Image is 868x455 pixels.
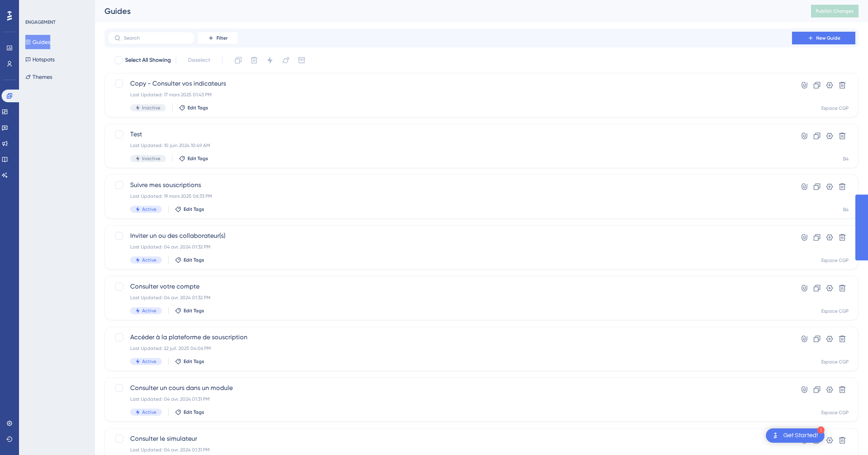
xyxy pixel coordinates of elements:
[125,55,171,65] span: Select All Showing
[130,447,769,453] div: Last Updated: 04 avr. 2024 01:31 PM
[130,383,769,393] span: Consulter un cours dans un module
[816,35,840,41] span: New Guide
[811,5,859,17] button: Publish Changes
[130,180,769,190] span: Suivre mes souscriptions
[25,35,50,49] button: Guides
[124,35,188,41] input: Search
[130,142,769,149] div: Last Updated: 10 juin 2024 10:49 AM
[142,206,156,212] span: Active
[783,431,818,440] div: Get Started!
[130,282,769,291] span: Consulter votre compte
[175,257,204,263] button: Edit Tags
[130,333,769,342] span: Accéder à la plateforme de souscription
[130,396,769,402] div: Last Updated: 04 avr. 2024 01:31 PM
[25,19,55,25] div: ENGAGEMENT
[130,244,769,250] div: Last Updated: 04 avr. 2024 01:32 PM
[175,358,204,365] button: Edit Tags
[821,308,849,314] div: Espace CGP
[184,409,204,415] span: Edit Tags
[184,358,204,365] span: Edit Tags
[198,32,237,44] button: Filter
[25,52,55,67] button: Hotspots
[175,206,204,212] button: Edit Tags
[217,35,228,41] span: Filter
[821,257,849,264] div: Espace CGP
[179,105,208,111] button: Edit Tags
[181,53,217,67] button: Deselect
[142,105,160,111] span: Inactive
[142,308,156,314] span: Active
[766,428,824,443] div: Open Get Started! checklist, remaining modules: 1
[142,155,160,162] span: Inactive
[817,426,824,434] div: 1
[184,206,204,212] span: Edit Tags
[130,92,769,98] div: Last Updated: 17 mars 2025 01:43 PM
[25,70,52,84] button: Themes
[771,431,780,440] img: launcher-image-alternative-text
[130,434,769,444] span: Consulter le simulateur
[184,257,204,263] span: Edit Tags
[130,345,769,352] div: Last Updated: 22 juil. 2025 04:06 PM
[130,130,769,139] span: Test
[792,32,855,44] button: New Guide
[130,294,769,301] div: Last Updated: 04 avr. 2024 01:32 PM
[821,409,849,416] div: Espace CGP
[104,6,791,17] div: Guides
[130,231,769,241] span: Inviter un ou des collaborateur(s)
[175,409,204,415] button: Edit Tags
[188,105,208,111] span: Edit Tags
[142,257,156,263] span: Active
[821,359,849,365] div: Espace CGP
[142,358,156,365] span: Active
[816,8,854,14] span: Publish Changes
[188,55,210,65] span: Deselect
[821,105,849,111] div: Espace CGP
[835,424,859,447] iframe: UserGuiding AI Assistant Launcher
[843,156,849,162] div: B4
[130,79,769,88] span: Copy - Consulter vos indicateurs
[843,206,849,213] div: B4
[184,308,204,314] span: Edit Tags
[188,155,208,162] span: Edit Tags
[175,308,204,314] button: Edit Tags
[179,155,208,162] button: Edit Tags
[130,193,769,199] div: Last Updated: 19 mars 2025 06:33 PM
[142,409,156,415] span: Active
